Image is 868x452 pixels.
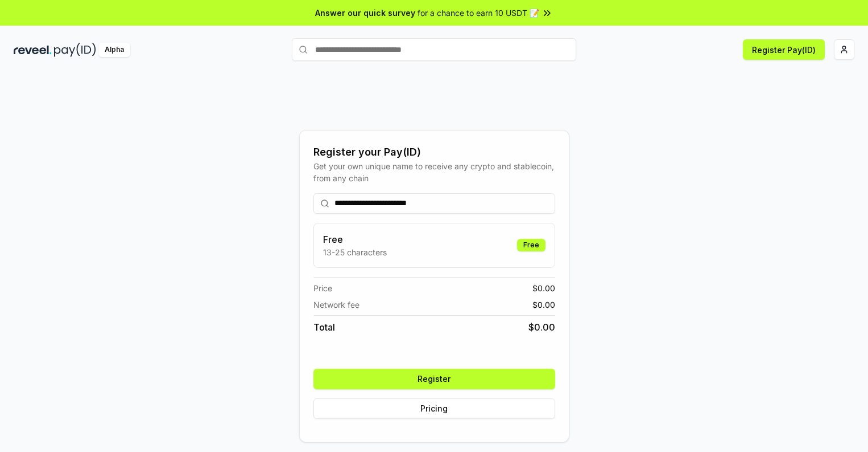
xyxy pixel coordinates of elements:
[517,239,545,251] div: Free
[313,144,555,160] div: Register your Pay(ID)
[532,299,555,311] span: $ 0.00
[315,7,415,19] span: Answer our quick survey
[98,43,130,57] div: Alpha
[532,282,555,294] span: $ 0.00
[313,369,555,389] button: Register
[743,39,825,60] button: Register Pay(ID)
[313,160,555,184] div: Get your own unique name to receive any crypto and stablecoin, from any chain
[313,398,555,419] button: Pricing
[313,320,335,334] span: Total
[323,246,387,258] p: 13-25 characters
[14,43,52,57] img: reveel_dark
[313,282,332,294] span: Price
[323,233,387,246] h3: Free
[528,320,555,334] span: $ 0.00
[418,7,539,19] span: for a chance to earn 10 USDT 📝
[313,299,359,311] span: Network fee
[54,43,96,57] img: pay_id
